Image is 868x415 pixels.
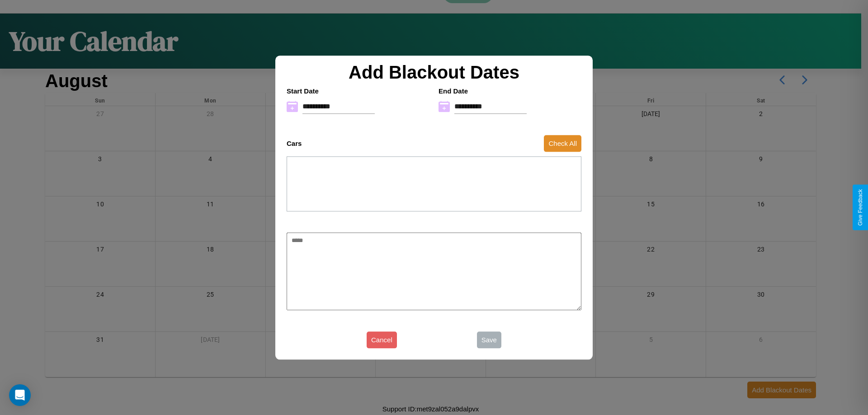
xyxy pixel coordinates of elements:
[9,384,31,406] div: Open Intercom Messenger
[477,331,501,348] button: Save
[287,87,429,95] h4: Start Date
[857,189,863,226] div: Give Feedback
[282,62,586,83] h2: Add Blackout Dates
[439,87,581,95] h4: End Date
[544,135,581,152] button: Check All
[367,331,397,348] button: Cancel
[287,140,302,147] h4: Cars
